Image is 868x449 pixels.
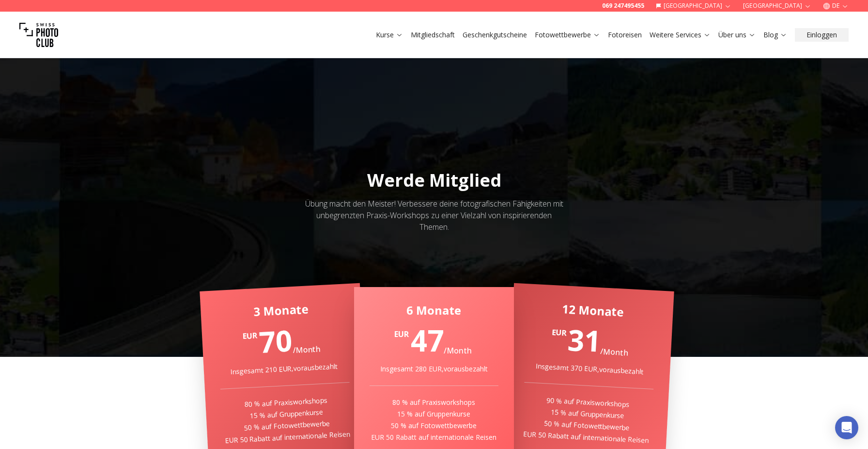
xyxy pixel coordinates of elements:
[293,343,321,355] span: / Month
[372,28,407,42] button: Kurse
[523,406,652,422] p: 15 % auf Gruppenkurse
[525,361,654,377] div: Insgesamt 370 EUR , vorausbezahlt
[411,321,444,360] span: 47
[795,28,849,42] button: Einloggen
[522,417,651,434] p: 50 % auf Fotowettbewerbe
[370,398,499,407] p: 80 % auf Praxisworkshops
[370,303,499,318] div: 6 Monate
[718,30,756,40] a: Über uns
[646,28,714,42] button: Weitere Services
[302,198,566,233] div: Übung macht den Meister! Verbessere deine fotografischen Fähigkeiten mit unbegrenzten Praxis-Work...
[528,299,658,321] div: 12 Monate
[19,16,58,54] img: Swiss photo club
[411,30,455,40] a: Mitgliedschaft
[242,330,257,342] span: EUR
[759,28,791,42] button: Blog
[216,299,346,321] div: 3 Monate
[600,346,629,358] span: / Month
[407,28,459,42] button: Mitgliedschaft
[535,30,600,40] a: Fotowettbewerbe
[552,326,567,339] span: EUR
[567,320,602,361] span: 31
[221,394,350,411] p: 80 % auf Praxisworkshops
[602,2,644,10] a: 069 247495455
[459,28,531,42] button: Geschenkgutscheine
[223,429,352,446] p: EUR 50 Rabatt auf internationale Reisen
[370,421,499,431] p: 50 % auf Fotowettbewerbe
[376,30,403,40] a: Kurse
[394,328,409,340] span: EUR
[650,30,711,40] a: Weitere Services
[444,345,472,356] span: / Month
[219,361,349,377] div: Insgesamt 210 EUR , vorausbezahlt
[763,30,787,40] a: Blog
[370,409,499,419] p: 15 % auf Gruppenkurse
[608,30,642,40] a: Fotoreisen
[714,28,759,42] button: Über uns
[222,417,352,434] p: 50 % auf Fotowettbewerbe
[531,28,604,42] button: Fotowettbewerbe
[258,320,293,361] span: 70
[463,30,527,40] a: Geschenkgutscheine
[370,433,499,442] p: EUR 50 Rabatt auf internationale Reisen
[522,429,651,446] p: EUR 50 Rabatt auf internationale Reisen
[523,394,652,411] p: 90 % auf Praxisworkshops
[370,364,499,374] div: Insgesamt 280 EUR , vorausbezahlt
[835,416,858,439] div: Open Intercom Messenger
[604,28,646,42] button: Fotoreisen
[221,406,351,422] p: 15 % auf Gruppenkurse
[367,168,501,192] span: Werde Mitglied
